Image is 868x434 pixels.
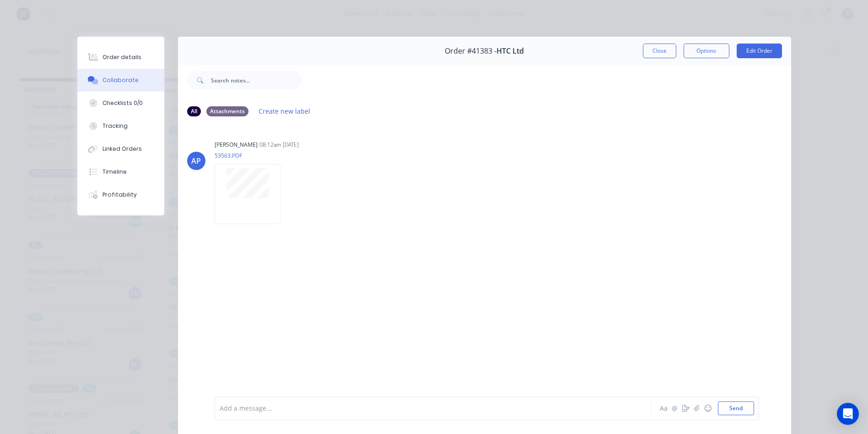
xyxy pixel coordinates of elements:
[254,105,315,117] button: Create new label
[77,160,164,183] button: Timeline
[102,76,139,84] div: Collaborate
[191,155,201,166] div: AP
[259,141,299,149] div: 08:12am [DATE]
[102,99,143,107] div: Checklists 0/0
[187,106,201,116] div: All
[102,122,128,130] div: Tracking
[206,106,248,116] div: Attachments
[102,145,142,153] div: Linked Orders
[77,115,164,137] button: Tracking
[643,44,676,58] button: Close
[77,46,164,69] button: Order details
[684,44,729,58] button: Options
[102,168,127,176] div: Timeline
[702,403,713,414] button: ☺
[215,141,258,149] div: [PERSON_NAME]
[102,53,141,61] div: Order details
[77,183,164,206] button: Profitability
[718,401,754,415] button: Send
[211,71,302,89] input: Search notes...
[496,47,524,55] span: HTC Ltd
[445,47,496,55] span: Order #41383 -
[102,191,137,199] div: Profitability
[215,152,290,159] p: 53563.PDF
[77,137,164,160] button: Linked Orders
[77,69,164,92] button: Collaborate
[737,44,782,58] button: Edit Order
[837,403,859,425] div: Open Intercom Messenger
[658,403,669,414] button: Aa
[669,403,680,414] button: @
[77,92,164,115] button: Checklists 0/0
